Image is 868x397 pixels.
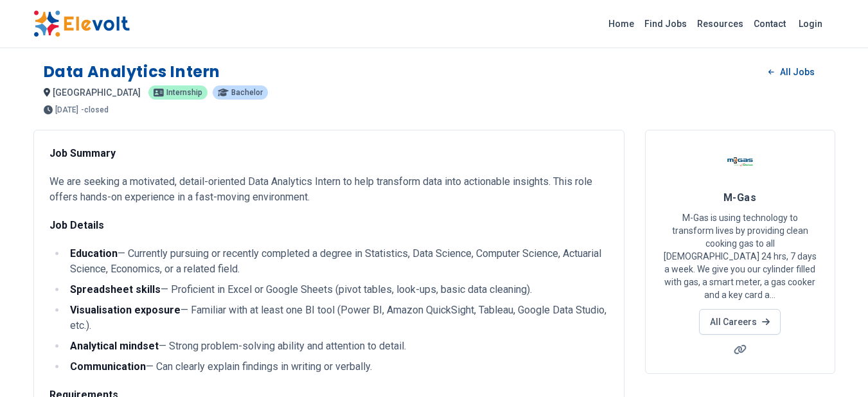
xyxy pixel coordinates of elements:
[791,11,830,37] a: Login
[55,106,78,114] span: [DATE]
[166,89,202,96] span: internship
[603,13,639,34] a: Home
[661,211,819,301] p: M-Gas is using technology to transform lives by providing clean cooking gas to all [DEMOGRAPHIC_D...
[70,283,161,296] strong: Spreadsheet skills
[639,13,692,34] a: Find Jobs
[723,191,756,204] span: M-Gas
[231,89,263,96] span: Bachelor
[724,146,756,178] img: M-Gas
[70,304,181,316] strong: Visualisation exposure
[49,219,104,231] strong: Job Details
[66,359,608,375] li: — Can clearly explain findings in writing or verbally.
[66,246,608,277] li: — Currently pursuing or recently completed a degree in Statistics, Data Science, Computer Science...
[66,282,608,297] li: — Proficient in Excel or Google Sheets (pivot tables, look-ups, basic data cleaning).
[81,106,109,114] p: - closed
[70,340,159,352] strong: Analytical mindset
[758,62,824,82] a: All Jobs
[70,247,118,260] strong: Education
[692,13,748,34] a: Resources
[49,147,116,159] strong: Job Summary
[33,10,130,37] img: Elevolt
[66,303,608,333] li: — Familiar with at least one BI tool (Power BI, Amazon QuickSight, Tableau, Google Data Studio, e...
[44,62,221,82] h1: Data Analytics Intern
[70,360,146,373] strong: Communication
[748,13,791,34] a: Contact
[49,174,608,205] p: We are seeking a motivated, detail-oriented Data Analytics Intern to help transform data into act...
[53,87,141,98] span: [GEOGRAPHIC_DATA]
[699,309,781,335] a: All Careers
[66,339,608,354] li: — Strong problem-solving ability and attention to detail.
